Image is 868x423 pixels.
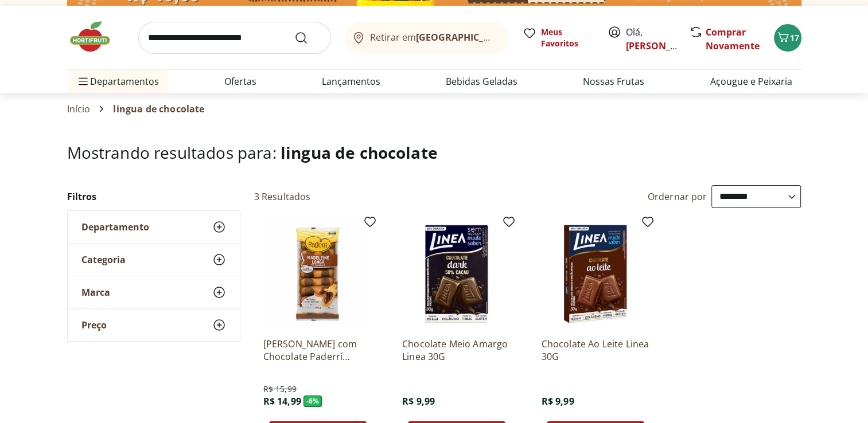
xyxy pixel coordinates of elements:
[446,75,517,88] a: Bebidas Geladas
[76,68,159,95] span: Departamentos
[68,309,240,341] button: Preço
[626,40,700,52] a: [PERSON_NAME]
[67,104,91,114] a: Início
[81,221,149,233] span: Departamento
[138,22,331,54] input: search
[583,75,644,88] a: Nossas Frutas
[541,26,594,49] span: Meus Favoritos
[322,75,380,88] a: Lançamentos
[790,32,799,43] span: 17
[523,26,594,49] a: Meus Favoritos
[626,25,677,53] span: Olá,
[294,31,322,45] button: Submit Search
[648,190,707,203] label: Ordernar por
[402,395,435,408] span: R$ 9,99
[113,104,204,114] span: lingua de chocolate
[263,220,372,328] img: Madeleine Longa com Chocolate Paderrí Pacote 200g
[281,142,438,163] span: lingua de chocolate
[67,143,801,162] h1: Mostrando resultados para:
[402,338,511,363] a: Chocolate Meio Amargo Linea 30G
[303,395,322,407] span: - 6 %
[68,276,240,308] button: Marca
[345,22,509,54] button: Retirar em[GEOGRAPHIC_DATA]/[GEOGRAPHIC_DATA]
[224,75,256,88] a: Ofertas
[710,75,792,88] a: Açougue e Peixaria
[67,185,240,208] h2: Filtros
[263,395,301,408] span: R$ 14,99
[370,32,497,42] span: Retirar em
[263,338,372,363] a: [PERSON_NAME] com Chocolate Paderrí Pacote 200g
[68,244,240,276] button: Categoria
[774,24,801,52] button: Carrinho
[81,254,126,265] span: Categoria
[541,338,650,363] a: Chocolate Ao Leite Linea 30G
[416,31,609,44] b: [GEOGRAPHIC_DATA]/[GEOGRAPHIC_DATA]
[76,68,90,95] button: Menu
[402,220,511,328] img: Chocolate Meio Amargo Linea 30G
[67,19,124,54] img: Hortifruti
[68,211,240,243] button: Departamento
[541,220,650,328] img: Chocolate Ao Leite Linea 30G
[541,395,574,408] span: R$ 9,99
[254,190,311,203] h2: 3 Resultados
[81,319,107,331] span: Preço
[706,26,760,52] a: Comprar Novamente
[81,287,110,298] span: Marca
[263,383,297,395] span: R$ 15,99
